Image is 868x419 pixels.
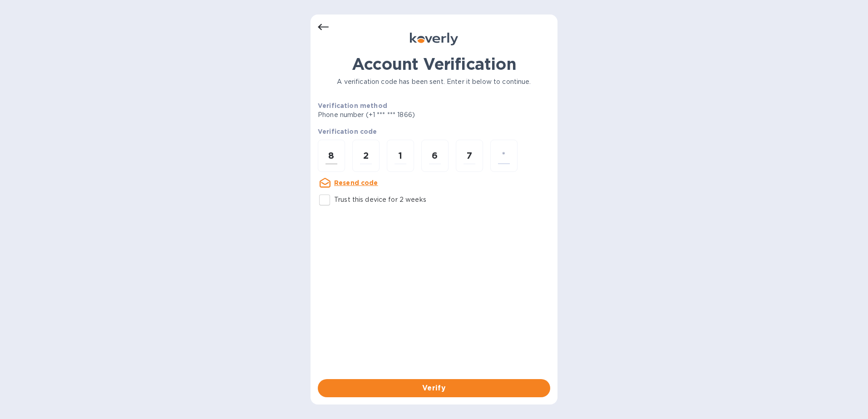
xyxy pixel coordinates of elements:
b: Verification method [318,102,387,109]
h1: Account Verification [318,54,550,73]
u: Resend code [334,179,378,186]
p: Verification code [318,127,550,136]
p: A verification code has been sent. Enter it below to continue. [318,77,550,87]
button: Verify [318,379,550,397]
p: Phone number (+1 *** *** 1866) [318,110,484,120]
p: Trust this device for 2 weeks [334,195,426,205]
span: Verify [325,383,543,394]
